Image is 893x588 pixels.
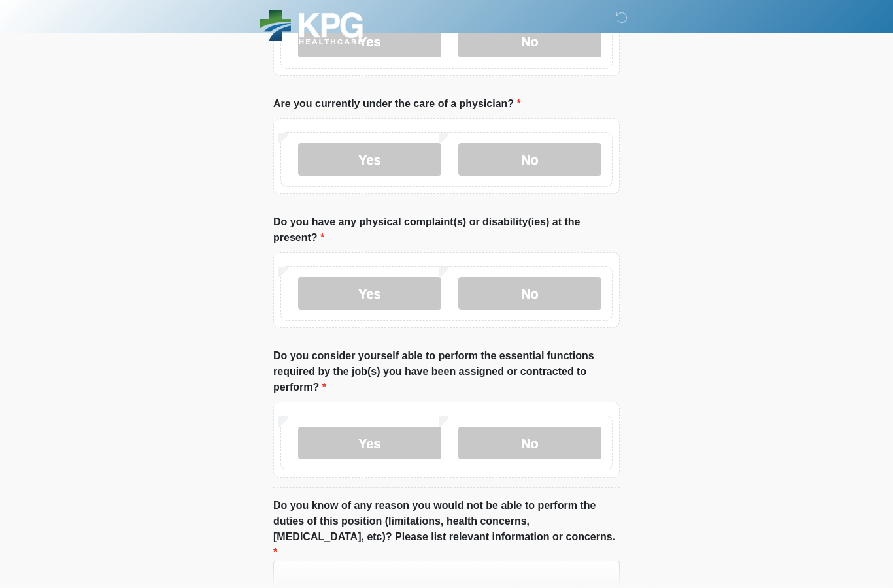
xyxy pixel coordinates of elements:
label: Do you consider yourself able to perform the essential functions required by the job(s) you have ... [273,348,620,395]
label: No [458,427,601,459]
label: Yes [298,143,441,176]
img: KPG Healthcare Logo [260,10,363,44]
label: Are you currently under the care of a physician? [273,96,521,112]
label: No [458,277,601,310]
label: Yes [298,277,441,310]
label: Do you have any physical complaint(s) or disability(ies) at the present? [273,214,620,246]
label: Yes [298,427,441,459]
label: Do you know of any reason you would not be able to perform the duties of this position (limitatio... [273,498,620,561]
label: No [458,143,601,176]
